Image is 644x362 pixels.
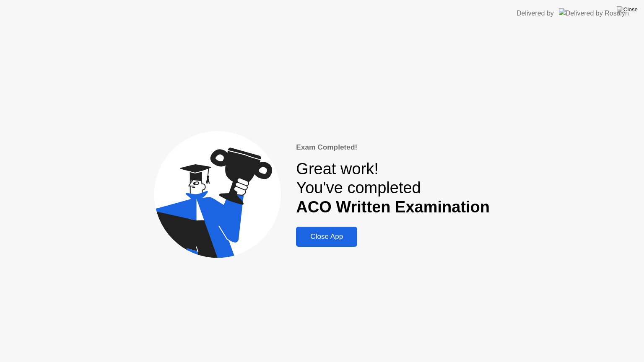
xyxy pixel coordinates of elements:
[296,198,490,216] b: ACO Written Examination
[559,8,629,18] img: Delivered by Rosalyn
[296,142,490,153] div: Exam Completed!
[517,8,554,18] div: Delivered by
[299,233,355,241] div: Close App
[617,6,638,13] img: Close
[296,160,490,217] div: Great work! You've completed
[296,227,357,247] button: Close App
